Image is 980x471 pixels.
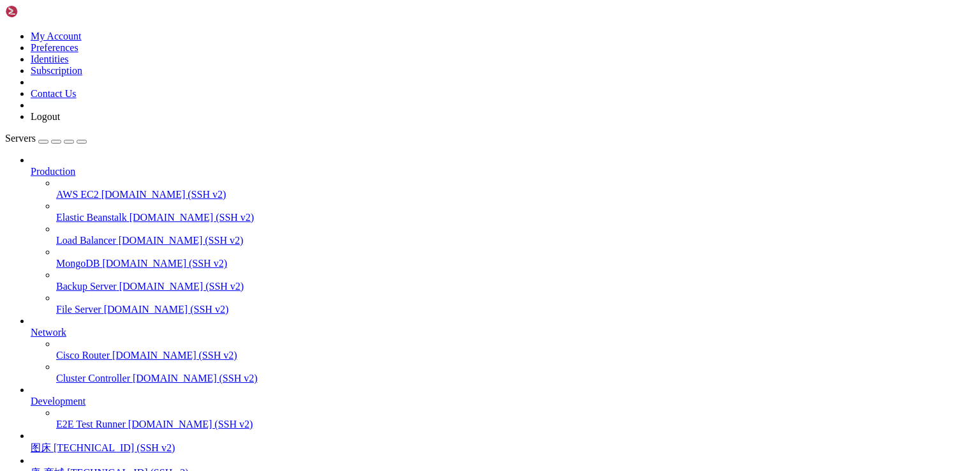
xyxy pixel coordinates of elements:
a: Logout [31,111,60,122]
span: Servers [5,133,36,144]
span: Load Balancer [56,235,116,246]
li: Load Balancer [DOMAIN_NAME] (SSH v2) [56,223,975,246]
span: [TECHNICAL_ID] (SSH v2) [54,442,175,453]
li: File Server [DOMAIN_NAME] (SSH v2) [56,292,975,315]
span: [DOMAIN_NAME] (SSH v2) [112,350,237,361]
a: My Account [31,31,82,41]
span: [DOMAIN_NAME] (SSH v2) [119,235,244,246]
a: E2E Test Runner [DOMAIN_NAME] (SSH v2) [56,419,975,430]
span: Development [31,396,85,407]
img: Shellngn [5,5,78,18]
li: Network [31,315,975,384]
span: 图床 [31,442,51,453]
a: Cluster Controller [DOMAIN_NAME] (SSH v2) [56,373,975,384]
span: Production [31,166,75,177]
a: AWS EC2 [DOMAIN_NAME] (SSH v2) [56,189,975,200]
span: [DOMAIN_NAME] (SSH v2) [102,258,227,269]
span: AWS EC2 [56,189,99,200]
span: E2E Test Runner [56,419,126,430]
li: MongoDB [DOMAIN_NAME] (SSH v2) [56,246,975,269]
span: Cluster Controller [56,373,130,384]
li: AWS EC2 [DOMAIN_NAME] (SSH v2) [56,177,975,200]
a: Load Balancer [DOMAIN_NAME] (SSH v2) [56,235,975,246]
li: Cluster Controller [DOMAIN_NAME] (SSH v2) [56,361,975,384]
a: MongoDB [DOMAIN_NAME] (SSH v2) [56,258,975,269]
span: [DOMAIN_NAME] (SSH v2) [133,373,258,384]
a: Production [31,166,975,177]
a: 图床 [TECHNICAL_ID] (SSH v2) [31,442,975,455]
span: [DOMAIN_NAME] (SSH v2) [119,281,244,292]
a: File Server [DOMAIN_NAME] (SSH v2) [56,304,975,315]
span: Cisco Router [56,350,110,361]
a: Servers [5,133,87,144]
li: Elastic Beanstalk [DOMAIN_NAME] (SSH v2) [56,200,975,223]
a: Development [31,396,975,407]
li: Cisco Router [DOMAIN_NAME] (SSH v2) [56,338,975,361]
span: [DOMAIN_NAME] (SSH v2) [104,304,229,315]
a: Subscription [31,65,82,76]
a: Network [31,327,975,338]
span: Elastic Beanstalk [56,212,127,223]
li: Development [31,384,975,430]
li: Production [31,154,975,315]
span: [DOMAIN_NAME] (SSH v2) [130,212,255,223]
a: Contact Us [31,88,77,99]
span: Backup Server [56,281,117,292]
span: [DOMAIN_NAME] (SSH v2) [128,419,253,430]
a: Cisco Router [DOMAIN_NAME] (SSH v2) [56,350,975,361]
a: Preferences [31,42,78,53]
a: Elastic Beanstalk [DOMAIN_NAME] (SSH v2) [56,212,975,223]
li: E2E Test Runner [DOMAIN_NAME] (SSH v2) [56,407,975,430]
span: File Server [56,304,101,315]
a: Backup Server [DOMAIN_NAME] (SSH v2) [56,281,975,292]
span: Network [31,327,66,338]
li: 图床 [TECHNICAL_ID] (SSH v2) [31,430,975,455]
li: Backup Server [DOMAIN_NAME] (SSH v2) [56,269,975,292]
span: [DOMAIN_NAME] (SSH v2) [101,189,226,200]
a: Identities [31,54,69,64]
span: MongoDB [56,258,100,269]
